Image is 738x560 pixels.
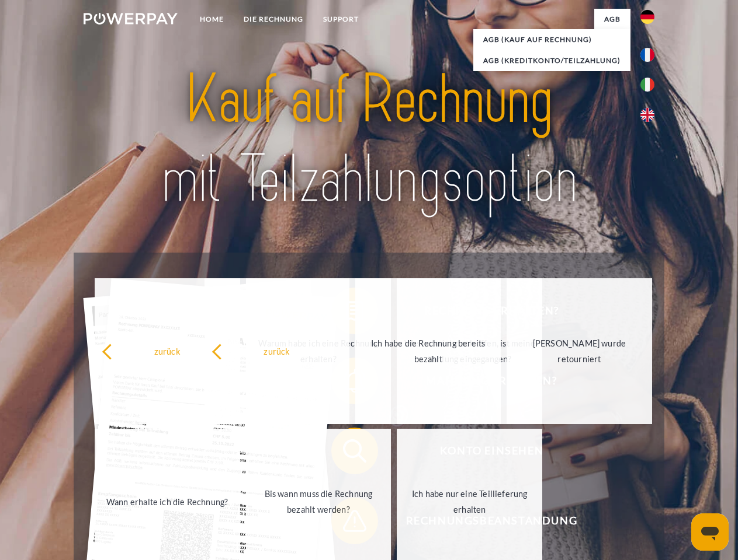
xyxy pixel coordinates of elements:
[473,50,630,71] a: AGB (Kreditkonto/Teilzahlung)
[102,494,233,509] div: Wann erhalte ich die Rechnung?
[640,48,654,62] img: fr
[594,9,630,30] a: agb
[212,343,343,359] div: zurück
[84,13,178,24] img: logo-powerpay-white.svg
[102,343,233,359] div: zurück
[640,78,654,92] img: it
[473,29,630,50] a: AGB (Kauf auf Rechnung)
[313,9,369,30] a: SUPPORT
[640,108,654,122] img: en
[234,9,313,30] a: DIE RECHNUNG
[112,56,626,223] img: title-powerpay_de.svg
[362,335,494,367] div: Ich habe die Rechnung bereits bezahlt
[691,513,729,551] iframe: Schaltfläche zum Öffnen des Messaging-Fensters
[253,486,384,517] div: Bis wann muss die Rechnung bezahlt werden?
[404,486,535,517] div: Ich habe nur eine Teillieferung erhalten
[190,9,234,30] a: Home
[640,10,654,24] img: de
[514,335,645,367] div: [PERSON_NAME] wurde retourniert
